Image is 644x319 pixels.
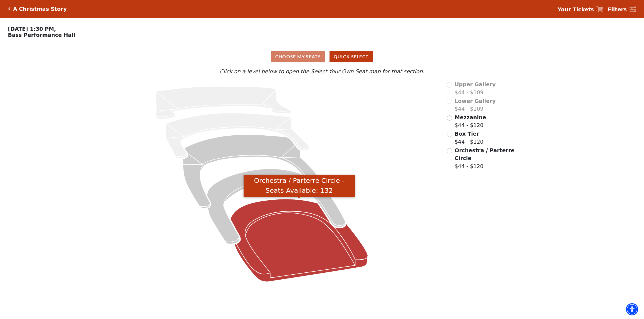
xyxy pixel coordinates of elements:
label: $44 - $109 [455,80,496,96]
input: Mezzanine$44 - $120 [447,115,452,121]
button: Quick Select [330,51,373,62]
span: Lower Gallery [455,98,496,104]
span: Box Tier [455,131,479,137]
a: Filters [608,6,636,14]
path: Orchestra / Parterre Circle - Seats Available: 132 [230,199,368,282]
span: Upper Gallery [455,81,496,87]
p: Click on a level below to open the Select Your Own Seat map for that section. [85,67,560,75]
label: $44 - $120 [455,130,484,146]
label: $44 - $120 [455,113,486,129]
path: Upper Gallery - Seats Available: 0 [155,87,291,119]
strong: Your Tickets [558,6,594,12]
span: Mezzanine [455,114,486,120]
a: Click here to go back to filters [8,7,11,11]
label: $44 - $120 [455,146,515,170]
h5: A Christmas Story [13,6,67,12]
input: Orchestra / Parterre Circle$44 - $120 [447,148,452,153]
label: $44 - $109 [455,97,496,113]
a: Your Tickets [558,6,603,14]
div: Accessibility Menu [626,303,638,315]
div: Orchestra / Parterre Circle - Seats Available: 132 [244,175,355,197]
strong: Filters [608,6,627,12]
input: Box Tier$44 - $120 [447,132,452,137]
span: Orchestra / Parterre Circle [455,147,514,161]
